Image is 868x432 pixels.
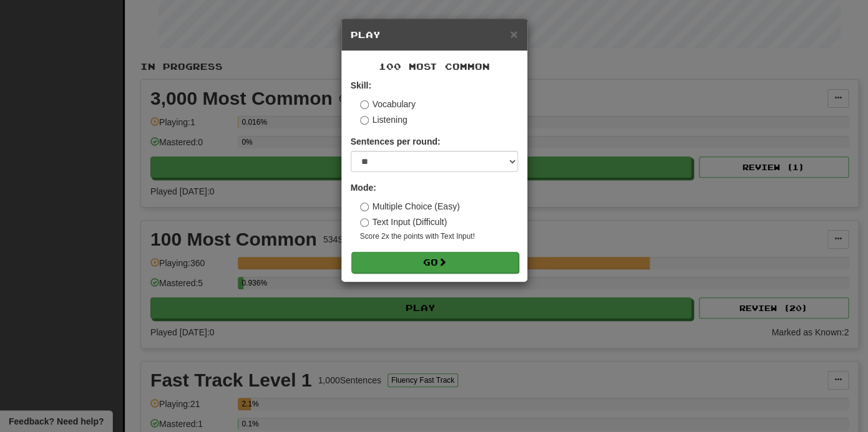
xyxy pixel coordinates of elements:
label: Sentences per round: [351,135,441,148]
span: 100 Most Common [379,61,490,72]
strong: Skill: [351,80,371,90]
input: Vocabulary [360,100,369,109]
label: Text Input (Difficult) [360,216,447,228]
button: Close [510,27,517,41]
h5: Play [351,29,518,41]
button: Go [351,252,519,273]
small: Score 2x the points with Text Input ! [360,231,518,242]
input: Text Input (Difficult) [360,218,369,227]
label: Vocabulary [360,98,416,110]
strong: Mode: [351,183,376,193]
label: Multiple Choice (Easy) [360,200,460,213]
label: Listening [360,113,407,126]
input: Multiple Choice (Easy) [360,203,369,211]
span: × [510,27,517,41]
input: Listening [360,116,369,125]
